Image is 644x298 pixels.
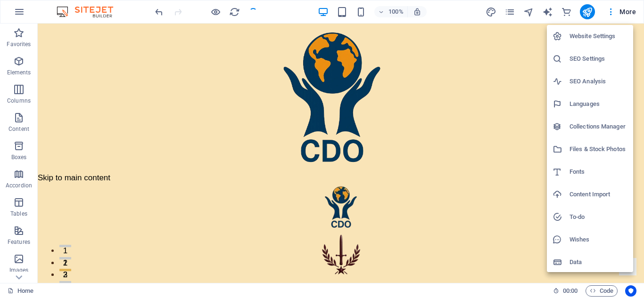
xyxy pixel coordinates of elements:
button: 3 [22,258,33,260]
h6: SEO Settings [570,53,627,64]
h6: Website Settings [570,31,627,42]
h6: Data [570,257,627,268]
button: 2 [22,245,33,248]
h6: Languages [570,98,627,110]
h6: SEO Analysis [570,76,627,87]
h6: Wishes [570,234,627,245]
h6: Content Import [570,189,627,200]
h6: To-do [570,211,627,223]
button: 1 [22,221,33,224]
button: 1 [22,234,33,236]
h6: Fonts [570,166,627,177]
h6: Collections Manager [570,121,627,132]
h6: Files & Stock Photos [570,144,627,155]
